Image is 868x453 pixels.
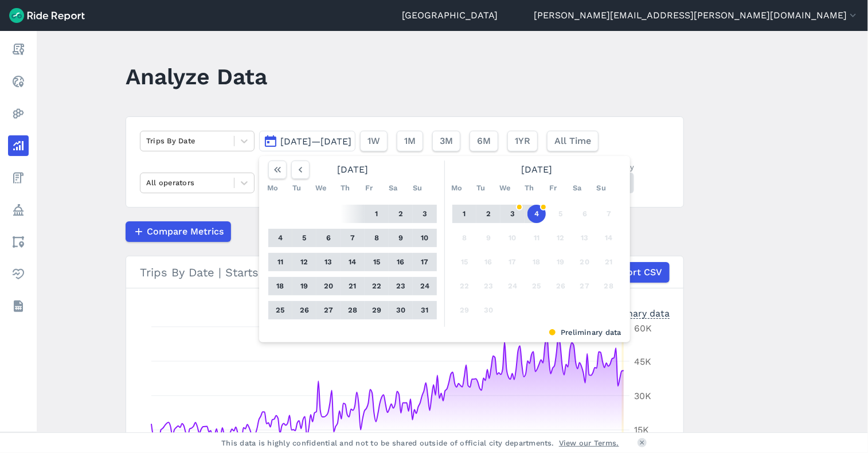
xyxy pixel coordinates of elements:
button: 20 [576,253,594,271]
button: 15 [367,253,386,271]
span: [DATE]—[DATE] [280,136,351,147]
tspan: 30K [634,390,651,401]
button: 29 [367,301,386,319]
button: 3 [416,205,434,223]
button: 28 [600,277,618,295]
a: View our Terms. [559,438,619,448]
button: 6 [319,229,338,247]
span: 3M [440,134,453,148]
button: 8 [367,229,386,247]
button: 2 [392,205,410,223]
a: Datasets [8,296,29,317]
button: 19 [295,277,314,295]
button: 6 [576,205,594,223]
button: 4 [527,205,546,223]
div: Fr [360,179,378,197]
div: Sa [384,179,402,197]
button: 2 [479,205,498,223]
div: Th [336,179,354,197]
button: 3 [503,205,522,223]
button: 21 [343,277,362,295]
button: 26 [552,277,570,295]
button: 22 [367,277,386,295]
button: 3M [432,131,460,151]
button: 30 [479,301,498,319]
h1: Analyze Data [126,61,267,92]
button: 12 [295,253,314,271]
button: 4 [271,229,290,247]
button: 19 [552,253,570,271]
button: 7 [343,229,362,247]
span: Export CSV [611,265,662,279]
div: Preliminary data [268,327,621,338]
a: Areas [8,232,29,252]
button: 5 [552,205,570,223]
button: 11 [527,229,546,247]
div: Sa [568,179,587,197]
div: Tu [288,179,306,197]
a: Realtime [8,71,29,92]
button: 24 [416,277,434,295]
div: Th [520,179,538,197]
a: Fees [8,167,29,188]
button: 6M [470,131,498,151]
button: 12 [552,229,570,247]
img: Ride Report [9,8,85,23]
span: 1M [404,134,416,148]
div: Fr [544,179,562,197]
button: 11 [271,253,290,271]
button: 20 [319,277,338,295]
button: 30 [392,301,410,319]
button: 16 [392,253,410,271]
button: 21 [600,253,618,271]
div: We [496,179,514,197]
a: Heatmaps [8,103,29,124]
button: 9 [392,229,410,247]
button: [PERSON_NAME][EMAIL_ADDRESS][PERSON_NAME][DOMAIN_NAME] [534,9,859,22]
button: 7 [600,205,618,223]
span: 1YR [515,134,530,148]
button: 18 [271,277,290,295]
span: 6M [477,134,491,148]
div: Preliminary data [596,307,670,319]
button: 23 [479,277,498,295]
a: Health [8,264,29,284]
button: 13 [576,229,594,247]
tspan: 15K [634,425,649,436]
a: [GEOGRAPHIC_DATA] [402,9,498,22]
div: Su [408,179,427,197]
button: 22 [455,277,474,295]
button: 10 [416,229,434,247]
button: 25 [527,277,546,295]
button: All Time [547,131,599,151]
button: 1 [455,205,474,223]
button: 27 [576,277,594,295]
div: Su [592,179,611,197]
button: 29 [455,301,474,319]
div: [DATE] [448,161,625,179]
button: 9 [479,229,498,247]
tspan: 45K [634,356,651,367]
button: 16 [479,253,498,271]
button: 24 [503,277,522,295]
button: 1W [360,131,388,151]
button: [DATE]—[DATE] [259,131,355,151]
button: 1M [397,131,423,151]
div: We [312,179,330,197]
button: 8 [455,229,474,247]
button: 25 [271,301,290,319]
button: 17 [416,253,434,271]
button: 23 [392,277,410,295]
button: 10 [503,229,522,247]
button: 1YR [507,131,538,151]
div: Mo [448,179,466,197]
button: 14 [343,253,362,271]
button: 5 [295,229,314,247]
div: Trips By Date | Starts [140,262,670,283]
span: Compare Metrics [147,225,224,239]
div: Mo [264,179,282,197]
button: 31 [416,301,434,319]
button: Compare Metrics [126,221,231,242]
button: 18 [527,253,546,271]
button: 28 [343,301,362,319]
